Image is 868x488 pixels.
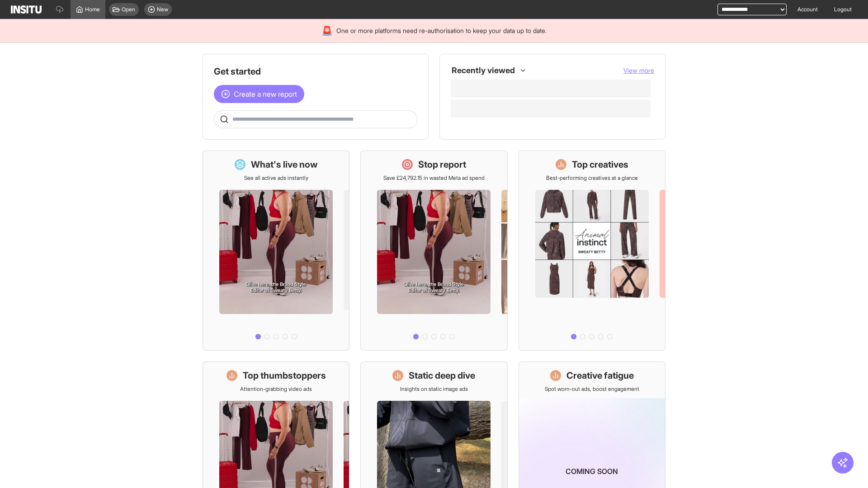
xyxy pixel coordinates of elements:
[360,150,507,351] a: Stop reportSave £24,792.15 in wasted Meta ad spend
[519,150,665,351] a: Top creativesBest-performing creatives at a glance
[203,150,349,351] a: What's live nowSee all active ads instantly
[400,385,468,393] p: Insights on static image ads
[623,66,654,74] span: View more
[336,26,547,35] span: One or more platforms need re-authorisation to keep your data up to date.
[418,158,466,171] h1: Stop report
[244,174,308,182] p: See all active ads instantly
[383,174,485,182] p: Save £24,792.15 in wasted Meta ad spend
[321,24,333,37] div: 🚨
[11,5,42,14] img: Logo
[157,6,168,13] span: New
[122,6,135,13] span: Open
[234,89,297,99] span: Create a new report
[214,65,417,78] h1: Get started
[546,174,638,182] p: Best-performing creatives at a glance
[572,158,628,171] h1: Top creatives
[623,66,654,75] button: View more
[85,6,100,13] span: Home
[409,369,475,382] h1: Static deep dive
[243,369,326,382] h1: Top thumbstoppers
[214,85,304,103] button: Create a new report
[240,385,312,393] p: Attention-grabbing video ads
[251,158,318,171] h1: What's live now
